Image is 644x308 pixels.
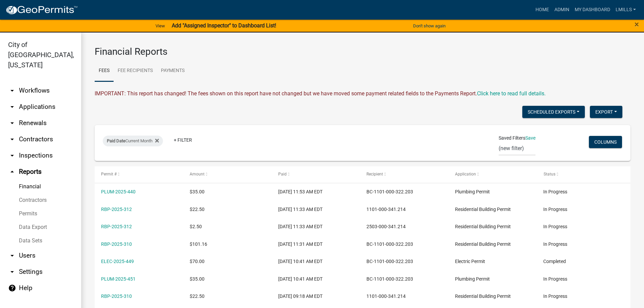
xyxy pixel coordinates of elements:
[455,172,476,176] span: Application
[8,168,16,176] i: arrow_drop_up
[543,241,567,247] span: In Progress
[572,3,613,16] a: My Dashboard
[101,241,132,247] a: RBP-2025-310
[522,106,585,118] button: Scheduled Exports
[590,106,622,118] button: Export
[190,241,207,247] span: $101.16
[366,293,406,299] span: 1101-000-341.214
[543,172,555,176] span: Status
[8,87,16,95] i: arrow_drop_down
[8,151,16,160] i: arrow_drop_down
[278,240,354,248] div: [DATE] 11:31 AM EDT
[499,135,525,142] span: Saved Filters
[114,60,157,82] a: Fee Recipients
[613,3,639,16] a: lmills
[455,259,485,264] span: Electric Permit
[360,166,449,183] datatable-header-cell: Recipient
[455,189,490,194] span: Plumbing Permit
[543,259,566,264] span: Completed
[190,276,205,282] span: $35.00
[525,135,535,141] a: Save
[366,259,413,264] span: BC-1101-000-322.203
[635,20,639,29] span: ×
[278,258,354,265] div: [DATE] 10:41 AM EDT
[366,189,413,194] span: BC-1101-000-322.203
[366,241,413,247] span: BC-1101-000-322.203
[366,276,413,282] span: BC-1101-000-322.203
[455,241,511,247] span: Residential Building Permit
[190,207,205,212] span: $22.50
[172,22,276,29] strong: Add "Assigned Inspector" to Dashboard List!
[95,60,114,82] a: Fees
[190,172,205,176] span: Amount
[537,166,625,183] datatable-header-cell: Status
[107,138,125,143] span: Paid Date
[8,284,16,292] i: help
[101,293,132,299] a: RBP-2025-310
[95,166,183,183] datatable-header-cell: Permit #
[278,172,287,176] span: Paid
[157,60,189,82] a: Payments
[543,224,567,229] span: In Progress
[8,119,16,127] i: arrow_drop_down
[278,292,354,300] div: [DATE] 09:18 AM EDT
[477,90,546,97] wm-modal-confirm: Upcoming Changes to Daily Fees Report
[278,223,354,231] div: [DATE] 11:33 AM EDT
[366,207,406,212] span: 1101-000-341.214
[8,135,16,143] i: arrow_drop_down
[101,276,136,282] a: PLUM-2025-451
[278,206,354,213] div: [DATE] 11:33 AM EDT
[635,20,639,28] button: Close
[153,20,168,31] a: View
[455,276,490,282] span: Plumbing Permit
[543,293,567,299] span: In Progress
[366,224,406,229] span: 2503-000-341.214
[101,189,136,194] a: PLUM-2025-440
[101,172,117,176] span: Permit #
[455,224,511,229] span: Residential Building Permit
[183,166,272,183] datatable-header-cell: Amount
[95,90,630,98] div: IMPORTANT: This report has changed! The fees shown on this report have not changed but we have mo...
[103,136,163,146] div: Current Month
[8,103,16,111] i: arrow_drop_down
[366,172,383,176] span: Recipient
[101,224,132,229] a: RBP-2025-312
[589,136,622,148] button: Columns
[455,207,511,212] span: Residential Building Permit
[410,20,448,31] button: Don't show again
[278,275,354,283] div: [DATE] 10:41 AM EDT
[8,252,16,260] i: arrow_drop_down
[8,268,16,276] i: arrow_drop_down
[455,293,511,299] span: Residential Building Permit
[543,207,567,212] span: In Progress
[101,259,134,264] a: ELEC-2025-449
[543,189,567,194] span: In Progress
[533,3,552,16] a: Home
[95,46,630,57] h3: Financial Reports
[190,259,205,264] span: $70.00
[168,134,197,146] a: + Filter
[271,166,360,183] datatable-header-cell: Paid
[552,3,572,16] a: Admin
[449,166,537,183] datatable-header-cell: Application
[190,224,202,229] span: $2.50
[101,207,132,212] a: RBP-2025-312
[278,188,354,196] div: [DATE] 11:53 AM EDT
[190,293,205,299] span: $22.50
[543,276,567,282] span: In Progress
[190,189,205,194] span: $35.00
[477,90,546,97] a: Click here to read full details.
